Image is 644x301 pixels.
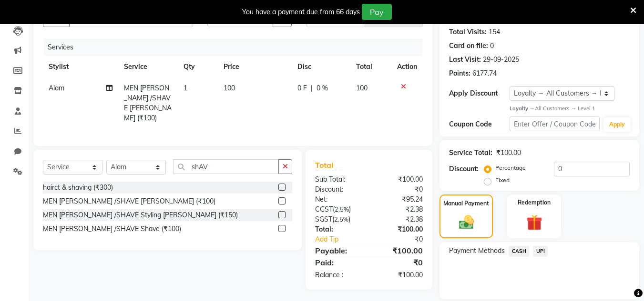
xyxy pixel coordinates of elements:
[315,160,337,170] span: Total
[509,246,529,257] span: CASH
[369,270,430,280] div: ₹100.00
[308,184,369,194] div: Discount:
[369,175,430,184] div: ₹100.00
[317,83,328,93] span: 0 %
[49,84,64,92] span: Alam
[518,198,551,207] label: Redemption
[495,176,510,184] label: Fixed
[510,117,600,131] input: Enter Offer / Coupon Code
[496,148,521,158] div: ₹100.00
[356,84,368,92] span: 100
[533,246,548,257] span: UPI
[308,245,369,256] div: Payable:
[218,56,292,78] th: Price
[242,7,360,17] div: You have a payment due from 66 days
[449,41,488,51] div: Card on file:
[43,210,238,220] div: MEN [PERSON_NAME] /SHAVE Styling [PERSON_NAME] (₹150)
[454,214,479,231] img: _cash.svg
[472,68,497,78] div: 6177.74
[308,234,379,244] a: Add Tip
[379,234,430,244] div: ₹0
[443,199,489,208] label: Manual Payment
[43,224,181,234] div: MEN [PERSON_NAME] /SHAVE Shave (₹100)
[369,257,430,268] div: ₹0
[335,205,349,213] span: 2.5%
[292,56,350,78] th: Disc
[308,257,369,268] div: Paid:
[118,56,178,78] th: Service
[490,41,494,51] div: 0
[449,68,470,78] div: Points:
[308,175,369,184] div: Sub Total:
[308,214,369,224] div: ( )
[44,39,430,56] div: Services
[297,83,307,93] span: 0 F
[495,164,526,172] label: Percentage
[308,224,369,234] div: Total:
[184,84,187,92] span: 1
[449,148,492,158] div: Service Total:
[43,183,113,193] div: hairct & shaving (₹300)
[369,204,430,214] div: ₹2.38
[308,194,369,204] div: Net:
[334,215,348,223] span: 2.5%
[449,164,479,174] div: Discount:
[521,213,547,232] img: _gift.svg
[391,56,423,78] th: Action
[350,56,392,78] th: Total
[362,4,392,20] button: Pay
[43,196,215,206] div: MEN [PERSON_NAME] /SHAVE [PERSON_NAME] (₹100)
[449,119,509,129] div: Coupon Code
[43,56,118,78] th: Stylist
[449,88,509,98] div: Apply Discount
[449,246,505,256] span: Payment Methods
[369,245,430,256] div: ₹100.00
[369,224,430,234] div: ₹100.00
[124,84,172,122] span: MEN [PERSON_NAME] /SHAVE [PERSON_NAME] (₹100)
[308,204,369,214] div: ( )
[449,55,481,65] div: Last Visit:
[489,27,500,37] div: 154
[315,205,333,214] span: CGST
[603,117,631,132] button: Apply
[369,214,430,224] div: ₹2.38
[315,215,332,223] span: SGST
[224,84,235,92] span: 100
[173,159,279,174] input: Search or Scan
[510,105,630,113] div: All Customers → Level 1
[369,194,430,204] div: ₹95.24
[510,105,535,112] strong: Loyalty →
[308,270,369,280] div: Balance :
[483,55,519,65] div: 29-09-2025
[369,184,430,194] div: ₹0
[449,27,487,37] div: Total Visits:
[178,56,218,78] th: Qty
[311,83,313,93] span: |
